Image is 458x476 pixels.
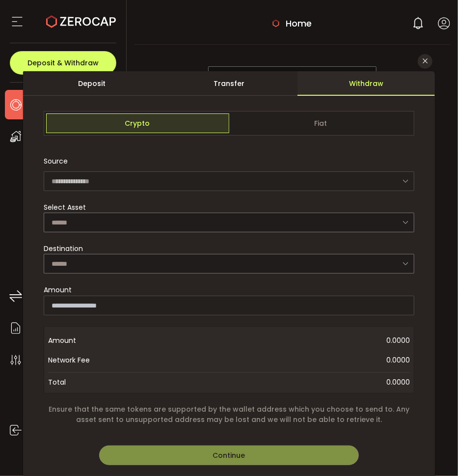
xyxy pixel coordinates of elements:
[44,285,72,295] span: Amount
[44,151,68,171] span: Source
[297,71,435,96] div: Withdraw
[44,244,83,253] span: Destination
[99,446,359,465] button: Continue
[340,370,458,476] div: 聊天小工具
[161,71,298,96] div: Transfer
[418,54,432,69] button: Close
[44,202,92,212] label: Select Asset
[23,71,161,96] div: Deposit
[229,113,412,133] span: Fiat
[44,404,415,425] span: Ensure that the same tokens are supported by the wallet address which you choose to send to. Any ...
[127,331,410,350] span: 0.0000
[340,370,458,476] iframe: Chat Widget
[48,350,127,370] span: Network Fee
[127,350,410,370] span: 0.0000
[46,113,229,133] span: Crypto
[213,450,245,460] span: Continue
[48,331,127,350] span: Amount
[48,375,66,389] span: Total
